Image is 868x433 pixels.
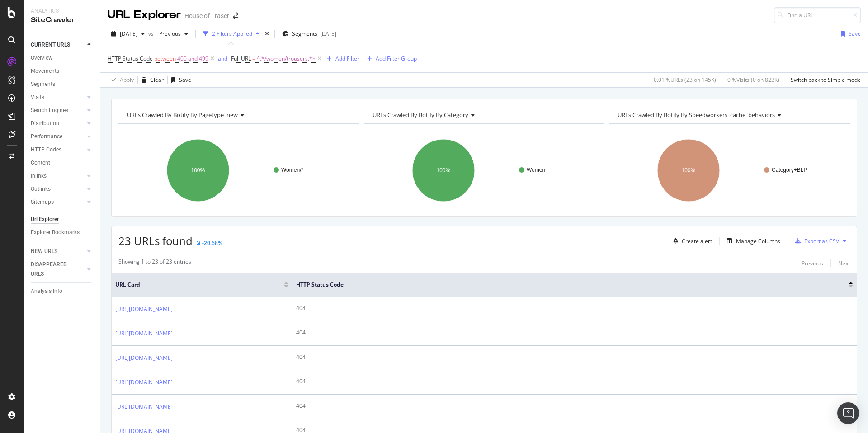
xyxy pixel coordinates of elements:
[31,119,85,128] a: Distribution
[31,80,55,89] div: Segments
[31,158,94,168] a: Content
[115,402,173,411] a: [URL][DOMAIN_NAME]
[31,260,76,279] div: DISAPPEARED URLS
[115,353,173,362] a: [URL][DOMAIN_NAME]
[296,353,853,361] div: 404
[364,131,605,210] svg: A chart.
[837,27,861,41] button: Save
[373,111,468,119] span: URLs Crawled By Botify By category
[31,66,59,76] div: Movements
[727,76,779,84] div: 0 % Visits ( 0 on 823K )
[292,30,317,38] span: Segments
[838,259,850,267] div: Next
[335,55,359,62] div: Add Filter
[177,52,208,65] span: 400 and 499
[31,106,85,115] a: Search Engines
[120,30,137,38] span: 2025 Sep. 3rd
[184,11,229,20] div: House of Fraser
[616,108,842,122] h4: URLs Crawled By Botify By speedworkers_cache_behaviors
[212,30,252,38] div: 2 Filters Applied
[31,145,85,155] a: HTTP Codes
[108,27,148,41] button: [DATE]
[31,215,59,224] div: Url Explorer
[31,260,85,279] a: DISAPPEARED URLS
[296,281,835,289] span: HTTP Status Code
[787,73,861,87] button: Switch back to Simple mode
[323,53,359,64] button: Add Filter
[609,131,850,210] svg: A chart.
[772,167,807,173] text: Category+BLP
[218,55,227,62] div: and
[154,55,176,62] span: between
[31,228,80,237] div: Explorer Bookmarks
[31,15,93,25] div: SiteCrawler
[118,131,359,210] svg: A chart.
[723,235,780,246] button: Manage Columns
[849,30,861,38] div: Save
[257,52,316,65] span: ^.*/women/trousers.*$
[791,76,861,84] div: Switch back to Simple mode
[436,167,450,174] text: 100%
[31,287,94,296] a: Analysis Info
[670,234,712,248] button: Create alert
[31,184,51,194] div: Outlinks
[31,7,93,15] div: Analytics
[156,27,192,41] button: Previous
[774,7,861,23] input: Find a URL
[31,106,68,115] div: Search Engines
[108,73,134,87] button: Apply
[31,287,62,296] div: Analysis Info
[296,402,853,410] div: 404
[802,258,823,268] button: Previous
[31,93,85,102] a: Visits
[115,378,173,387] a: [URL][DOMAIN_NAME]
[31,53,52,63] div: Overview
[31,40,85,50] a: CURRENT URLS
[31,132,85,141] a: Performance
[31,40,70,50] div: CURRENT URLS
[371,108,597,122] h4: URLs Crawled By Botify By category
[31,145,61,155] div: HTTP Codes
[115,281,282,289] span: URL Card
[252,55,255,62] span: =
[127,111,238,119] span: URLs Crawled By Botify By pagetype_new
[682,167,696,174] text: 100%
[527,167,545,173] text: Women
[31,215,94,224] a: Url Explorer
[115,305,173,314] a: [URL][DOMAIN_NAME]
[233,13,238,19] div: arrow-right-arrow-left
[231,55,251,62] span: Full URL
[296,329,853,337] div: 404
[296,304,853,312] div: 404
[202,239,222,247] div: -20.68%
[120,76,134,84] div: Apply
[31,80,94,89] a: Segments
[179,76,191,84] div: Save
[31,93,44,102] div: Visits
[31,198,85,207] a: Sitemaps
[838,258,850,268] button: Next
[31,198,54,207] div: Sitemaps
[296,377,853,386] div: 404
[618,111,775,119] span: URLs Crawled By Botify By speedworkers_cache_behaviors
[682,237,712,245] div: Create alert
[31,171,85,181] a: Inlinks
[363,53,417,64] button: Add Filter Group
[31,132,62,141] div: Performance
[320,30,336,38] div: [DATE]
[736,237,780,245] div: Manage Columns
[31,171,47,181] div: Inlinks
[108,55,153,62] span: HTTP Status Code
[31,158,50,168] div: Content
[150,76,164,84] div: Clear
[837,402,859,424] div: Open Intercom Messenger
[199,27,263,41] button: 2 Filters Applied
[115,329,173,338] a: [URL][DOMAIN_NAME]
[31,228,94,237] a: Explorer Bookmarks
[191,167,205,174] text: 100%
[802,259,823,267] div: Previous
[148,30,156,38] span: vs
